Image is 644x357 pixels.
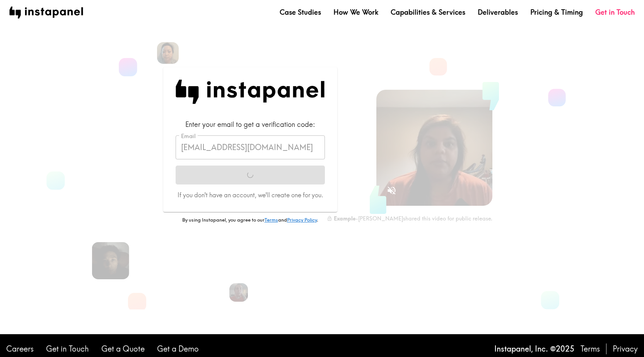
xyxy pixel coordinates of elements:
a: Privacy [613,343,638,354]
button: Sound is off [383,182,400,199]
div: Enter your email to get a verification code: [176,120,325,129]
a: Pricing & Timing [530,7,583,17]
img: Cory [92,242,129,279]
a: Deliverables [478,7,518,17]
a: Get a Quote [101,343,145,354]
div: - [PERSON_NAME] shared this video for public release. [327,215,492,222]
img: Instapanel [176,80,325,104]
p: If you don't have an account, we'll create one for you. [176,191,325,199]
a: Get in Touch [595,7,635,17]
p: By using Instapanel, you agree to our and . [163,217,337,224]
p: Instapanel, Inc. © 2025 [494,343,574,354]
a: Privacy Policy [287,217,317,223]
label: Email [181,132,196,140]
img: instapanel [9,7,83,19]
a: Terms [265,217,278,223]
a: Get a Demo [157,343,199,354]
img: Elizabeth [229,283,248,302]
a: Careers [6,343,34,354]
a: Get in Touch [46,343,89,354]
b: Example [334,215,355,222]
a: Terms [581,343,600,354]
a: Capabilities & Services [391,7,465,17]
a: How We Work [333,7,378,17]
a: Case Studies [280,7,321,17]
img: Lisa [157,42,179,64]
